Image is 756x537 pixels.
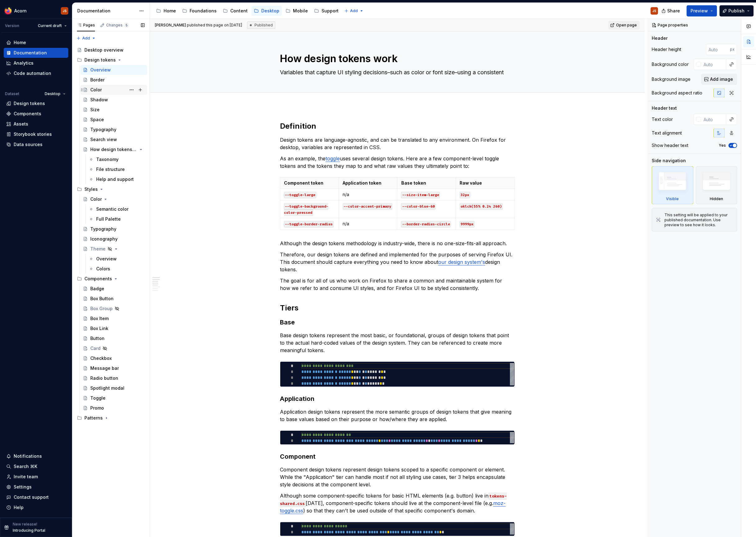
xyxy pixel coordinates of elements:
[80,304,147,314] a: Box Group
[74,274,147,284] div: Components
[460,203,503,210] code: oklch(55% 0.24 260)
[180,6,219,16] a: Foundations
[14,453,42,459] div: Notifications
[4,451,68,461] button: Notifications
[667,8,680,14] span: Share
[14,111,41,117] div: Components
[438,259,485,265] a: our design system's
[96,156,119,163] div: Taxonomy
[401,180,452,186] p: Base token
[343,221,394,227] p: n/a
[86,164,147,174] a: File structure
[460,180,511,186] p: Raw value
[14,8,27,14] div: Acorn
[616,23,637,28] span: Open page
[14,70,51,76] div: Code automation
[13,528,45,533] p: Introducing Portal
[77,8,136,14] div: Documentation
[90,146,137,153] div: How design tokens work
[401,203,435,210] code: --color-blue-60
[77,23,95,28] div: Pages
[90,196,102,202] div: Color
[80,314,147,324] a: Box Item
[401,192,440,198] code: --size-item-large
[280,277,515,292] p: The goal is for all of us who work on Firefox to share a common and maintainable system for how w...
[13,522,37,527] p: New release!
[80,85,147,95] a: Color
[14,50,47,56] div: Documentation
[284,180,335,186] p: Component token
[90,296,114,302] div: Box Button
[652,76,691,82] div: Background image
[280,466,515,488] p: Component design tokens represent design tokens scoped to a specific component or element. While ...
[80,284,147,294] a: Badge
[35,21,70,30] button: Current draft
[652,35,668,41] div: Header
[652,46,681,53] div: Header height
[280,303,515,313] h2: Tiers
[86,254,147,264] a: Overview
[4,482,68,492] a: Settings
[90,335,105,342] div: Button
[96,216,121,222] div: Full Palette
[701,74,737,85] button: Add image
[284,203,328,216] code: --toggle-background-color-pressed
[280,318,515,327] h3: Base
[80,353,147,363] a: Checkbox
[80,95,147,105] a: Shadow
[4,503,68,512] button: Help
[80,294,147,304] a: Box Button
[280,332,515,354] p: Base design tokens represent the most basic, or foundational, groups of design tokens that point ...
[652,158,686,164] div: Side navigation
[90,107,100,113] div: Size
[280,394,515,403] h3: Application
[84,57,116,63] div: Design tokens
[284,192,316,198] code: --toggle-large
[74,34,98,43] button: Add
[5,91,19,96] div: Dataset
[710,76,733,82] span: Add image
[90,365,119,371] div: Message bar
[4,129,68,139] a: Storybook stories
[14,121,28,127] div: Assets
[4,492,68,502] button: Contact support
[343,191,394,198] p: n/a
[280,155,515,170] p: As an example, the uses several design tokens. Here are a few component-level toggle tokens and t...
[90,87,102,93] div: Color
[38,23,62,28] span: Current draft
[14,463,37,470] div: Search ⌘K
[350,8,358,13] span: Add
[80,343,147,353] a: Card
[96,176,134,182] div: Help and support
[706,44,730,55] input: Auto
[401,221,451,227] code: --border-radius-circle
[460,192,470,198] code: 32px
[608,21,640,30] a: Open page
[4,68,68,78] a: Code automation
[280,493,507,507] code: tokens-shared.css
[90,375,118,381] div: Radio button
[280,452,515,461] h3: Component
[90,77,105,83] div: Border
[4,140,68,149] a: Data sources
[279,51,513,66] textarea: Overview
[14,39,26,46] div: Home
[710,196,723,201] div: Hidden
[686,5,717,16] button: Preview
[154,5,341,17] div: Page tree
[90,286,104,292] div: Badge
[42,89,68,98] button: Desktop
[280,136,515,151] p: Design tokens are language-agnostic, and can be translated to any environment. On Firefox for des...
[74,45,147,55] a: Desktop overview
[460,221,475,227] code: 9999px
[90,395,106,401] div: Toggle
[106,23,129,28] div: Changes
[280,240,515,247] p: Although the design tokens methodology is industry-wide, there is no one-size-fits-all approach.
[90,136,117,143] div: Search view
[230,8,248,14] div: Content
[80,234,147,244] a: Iconography
[90,315,109,322] div: Box Item
[4,48,68,58] a: Documentation
[124,23,129,28] span: 5
[652,130,682,136] div: Text alignment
